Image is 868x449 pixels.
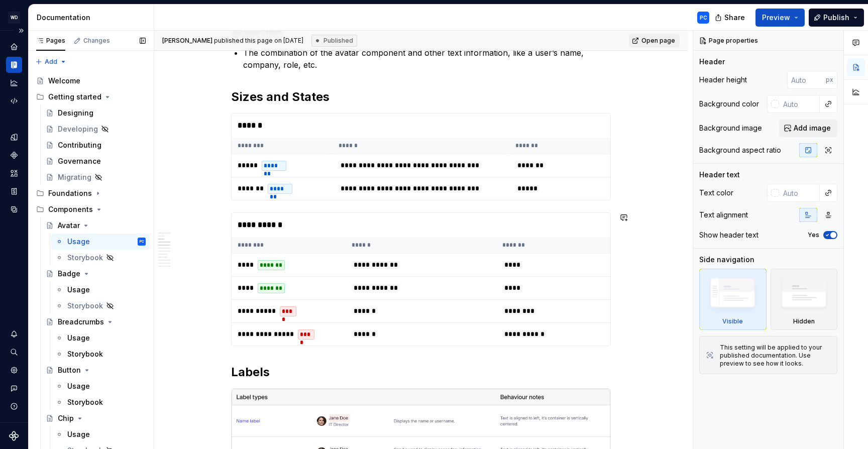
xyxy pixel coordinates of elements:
a: Usage [51,426,150,442]
a: Open page [629,34,680,48]
div: Foundations [48,188,92,198]
a: Usage [51,378,150,394]
a: Storybook [51,250,150,266]
div: PC [700,14,707,22]
div: Pages [36,37,65,45]
div: Storybook [67,253,103,263]
a: Breadcrumbs [42,314,150,330]
h2: Sizes and States [231,89,611,105]
a: Home [6,39,22,55]
div: WD [8,12,20,24]
div: Text alignment [699,210,748,220]
div: Usage [67,429,90,439]
div: Breadcrumbs [58,317,104,327]
div: Hidden [771,269,838,330]
a: Usage [51,330,150,346]
div: Header height [699,75,747,85]
p: px [826,76,833,84]
input: Auto [779,184,820,202]
a: Migrating [42,169,150,185]
div: Contributing [58,140,101,150]
a: Design tokens [6,129,22,145]
div: Usage [67,285,90,295]
span: Open page [641,37,675,45]
div: Governance [58,156,101,166]
div: Button [58,365,81,375]
a: Governance [42,153,150,169]
p: The combination of the avatar component and other text information, like a user’s name, company, ... [243,47,611,71]
a: Storybook [51,298,150,314]
div: This setting will be applied to your published documentation. Use preview to see how it looks. [720,344,831,368]
a: Assets [6,165,22,181]
div: Getting started [32,89,150,105]
a: Analytics [6,75,22,91]
div: Background color [699,99,759,109]
button: Notifications [6,326,22,342]
span: [PERSON_NAME] [162,37,212,44]
div: Storybook [67,301,103,311]
a: Settings [6,362,22,378]
div: Visible [722,317,743,325]
h2: Labels [231,364,611,380]
div: Background aspect ratio [699,145,781,155]
button: Expand sidebar [14,24,28,38]
a: Data sources [6,201,22,217]
a: Avatar [42,217,150,234]
a: Documentation [6,57,22,73]
div: Getting started [48,92,101,102]
a: Storybook [51,394,150,410]
span: Add image [794,123,831,133]
div: Storybook [67,349,103,359]
div: Usage [67,333,90,343]
a: Chip [42,410,150,426]
div: Usage [67,381,90,391]
button: Search ⌘K [6,344,22,360]
button: Add image [779,119,837,137]
button: Share [710,9,751,27]
button: Add [32,55,70,69]
div: Badge [58,269,80,279]
div: Developing [58,124,98,134]
div: Published [311,35,357,47]
div: Visible [699,269,767,330]
div: Changes [83,37,110,45]
a: UsagePC [51,234,150,250]
label: Yes [808,231,819,239]
a: Usage [51,282,150,298]
div: Migrating [58,172,91,182]
button: Contact support [6,380,22,396]
div: Documentation [37,13,150,23]
div: Welcome [48,76,80,86]
input: Auto [787,71,826,89]
div: Header text [699,170,740,180]
div: Storybook stories [6,183,22,199]
div: Avatar [58,220,80,231]
a: Storybook [51,346,150,362]
a: Button [42,362,150,378]
a: Developing [42,121,150,137]
div: Header [699,57,725,67]
span: Preview [762,13,790,23]
button: Preview [755,9,805,27]
div: Storybook [67,397,103,407]
svg: Supernova Logo [9,431,19,441]
div: Components [48,204,93,214]
a: Components [6,147,22,163]
a: Contributing [42,137,150,153]
div: Background image [699,123,762,133]
button: WD [2,7,26,28]
span: Share [724,13,745,23]
a: Code automation [6,93,22,109]
span: Add [45,58,57,66]
a: Welcome [32,73,150,89]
